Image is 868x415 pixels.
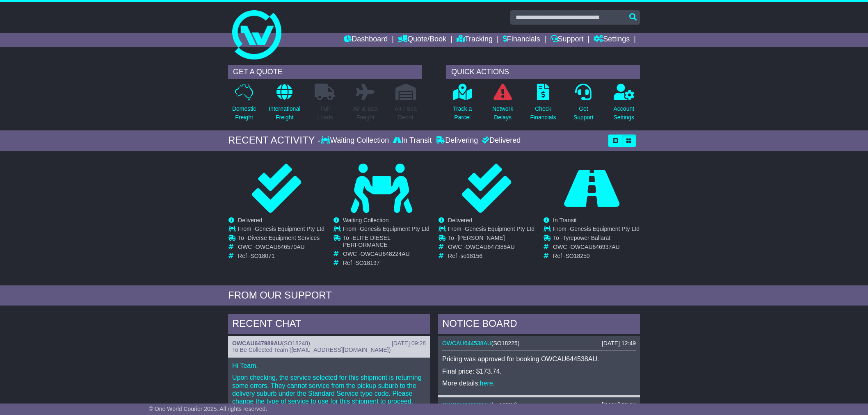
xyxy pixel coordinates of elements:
div: [DATE] 09:28 [392,340,426,347]
td: OWC - [238,244,324,253]
div: Delivered [480,136,521,145]
div: [DATE] 12:49 [602,340,636,347]
div: Delivering [434,136,480,145]
a: Quote/Book [398,33,446,47]
span: In Transit [553,217,577,223]
a: Settings [594,33,630,47]
p: Track a Parcel [453,105,472,122]
span: Genesis Equipment Pty Ltd [570,226,640,232]
span: Genesis Equipment Pty Ltd [465,226,535,232]
p: Pricing was approved for booking OWCAU644538AU. [442,355,636,363]
a: OWCAU643522AU [442,401,491,408]
div: RECENT CHAT [228,314,430,336]
p: Hi Team, [232,362,426,369]
p: Get Support [573,105,594,122]
span: Delivered [448,217,472,223]
span: Genesis Equipment Pty Ltd [360,226,429,232]
a: AccountSettings [613,83,635,126]
a: GetSupport [573,83,594,126]
span: so18204 [493,401,516,408]
td: Ref - [448,253,535,260]
div: FROM OUR SUPPORT [228,290,640,301]
span: SO18248 [284,340,308,347]
p: Network Delays [492,105,513,122]
p: Air / Sea Depot [395,105,417,122]
a: NetworkDelays [492,83,514,126]
td: OWC - [448,244,535,253]
td: Ref - [238,253,324,260]
a: Track aParcel [452,83,472,126]
p: Upon checking, the service selected for this shipment is returning some errors. They cannot servi... [232,374,426,405]
span: Waiting Collection [343,217,389,223]
a: Support [550,33,584,47]
span: OWCAU646937AU [571,244,620,250]
p: More details: . [442,379,636,387]
td: To - [238,235,324,244]
p: Account Settings [614,105,635,122]
span: ELITE DIESEL PERFORMANCE [343,235,390,248]
td: From - [553,226,640,235]
a: here [480,380,493,387]
span: OWCAU647388AU [466,244,515,250]
span: Genesis Equipment Pty Ltd [255,226,324,232]
a: InternationalFreight [268,83,301,126]
a: Dashboard [344,33,388,47]
div: Waiting Collection [321,136,391,145]
div: RECENT ACTIVITY - [228,135,321,146]
div: ( ) [232,340,426,347]
span: OWCAU646570AU [256,244,305,250]
span: so18156 [460,253,482,259]
span: OWCAU648224AU [361,251,410,257]
span: © One World Courier 2025. All rights reserved. [149,406,267,412]
p: Check Financials [530,105,556,122]
span: SO18071 [250,253,274,259]
span: Diverse Equipment Services [247,235,320,241]
a: CheckFinancials [530,83,557,126]
a: OWCAU644538AU [442,340,491,347]
span: SO18197 [355,260,379,266]
div: In Transit [391,136,434,145]
td: Ref - [343,260,429,267]
td: OWC - [343,251,429,260]
a: Financials [503,33,540,47]
td: To - [448,235,535,244]
div: GET A QUOTE [228,65,422,79]
span: Delivered [238,217,262,223]
td: From - [448,226,535,235]
p: Full Loads [315,105,335,122]
p: Air & Sea Freight [353,105,377,122]
td: From - [238,226,324,235]
span: SO18225 [493,340,518,347]
td: From - [343,226,429,235]
span: SO18250 [565,253,589,259]
span: Tyrepower Ballarat [562,235,610,241]
p: Final price: $173.74. [442,367,636,375]
td: OWC - [553,244,640,253]
a: DomesticFreight [232,83,256,126]
span: [PERSON_NAME] [457,235,505,241]
a: Tracking [457,33,493,47]
td: To - [553,235,640,244]
div: [DATE] 12:37 [602,401,636,408]
div: ( ) [442,340,636,347]
p: International Freight [269,105,300,122]
td: Ref - [553,253,640,260]
a: OWCAU647989AU [232,340,282,347]
div: ( ) [442,401,636,408]
td: To - [343,235,429,251]
p: Domestic Freight [232,105,256,122]
span: To Be Collected Team ([EMAIL_ADDRESS][DOMAIN_NAME]) [232,347,391,353]
div: QUICK ACTIONS [446,65,640,79]
div: NOTICE BOARD [438,314,640,336]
